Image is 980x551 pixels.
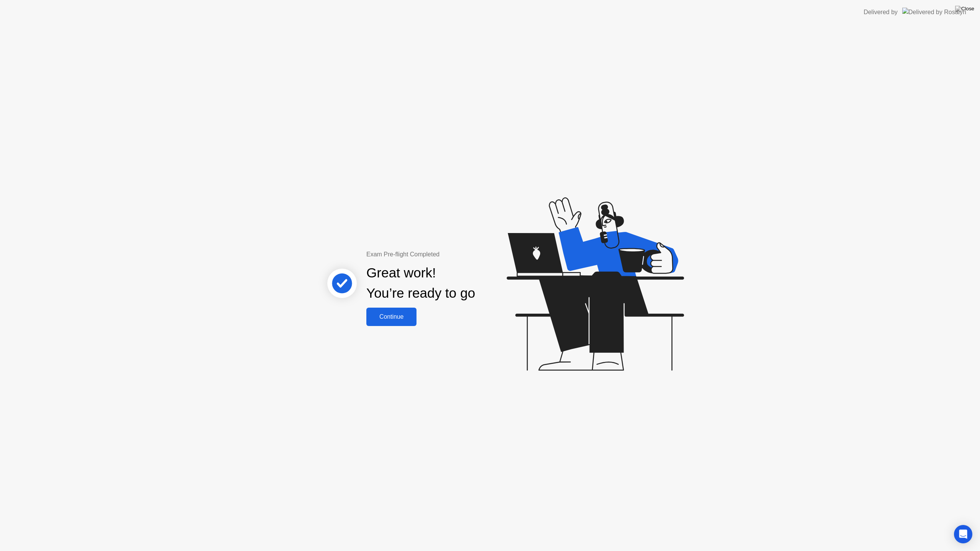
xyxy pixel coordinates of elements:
[369,313,414,320] div: Continue
[954,525,972,543] div: Open Intercom Messenger
[366,250,524,259] div: Exam Pre-flight Completed
[955,6,974,12] img: Close
[366,263,475,303] div: Great work! You’re ready to go
[864,8,898,17] div: Delivered by
[366,308,416,326] button: Continue
[902,8,966,16] img: Delivered by Rosalyn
